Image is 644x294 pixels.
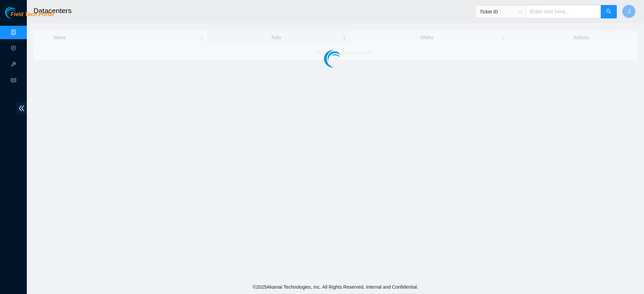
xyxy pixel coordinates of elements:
span: Field Tech Portal [11,11,54,18]
span: search [606,9,611,15]
img: Akamai Technologies [5,7,34,18]
button: search [601,5,617,18]
a: Akamai TechnologiesField Tech Portal [5,12,54,21]
button: J [622,5,636,18]
span: J [628,7,630,16]
span: double-left [16,102,27,115]
input: Enter text here... [526,5,601,18]
footer: © 2025 Akamai Technologies, Inc. All Rights Reserved. Internal and Confidential. [27,280,644,294]
span: read [11,75,16,88]
span: Ticket ID [480,7,522,17]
